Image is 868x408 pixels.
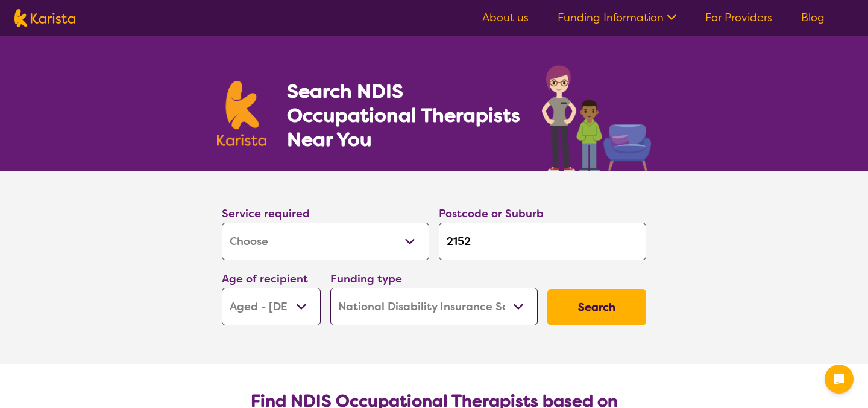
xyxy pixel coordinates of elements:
[439,223,646,260] input: Type
[439,206,544,221] label: Postcode or Suburb
[287,79,521,151] h1: Search NDIS Occupational Therapists Near You
[222,206,310,221] label: Service required
[542,65,651,171] img: occupational-therapy
[14,9,75,27] img: Karista logo
[330,272,402,286] label: Funding type
[801,10,825,25] a: Blog
[482,10,529,25] a: About us
[705,10,772,25] a: For Providers
[547,289,646,325] button: Search
[558,10,676,25] a: Funding Information
[217,81,266,146] img: Karista logo
[222,272,308,286] label: Age of recipient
